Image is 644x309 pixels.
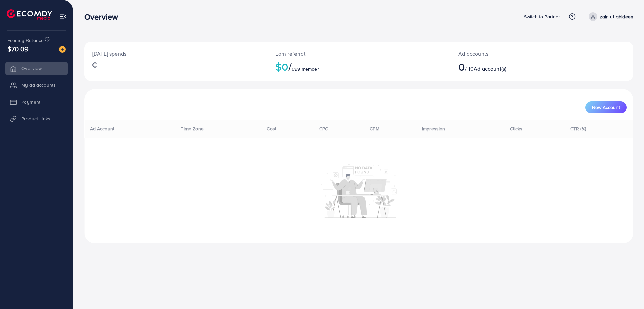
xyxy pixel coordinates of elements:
h2: $0 [275,60,442,73]
span: 0 [458,59,465,74]
span: Ad account(s) [474,65,506,72]
p: Switch to Partner [524,13,560,21]
a: zain ul abideen [586,12,633,21]
p: zain ul abideen [600,13,633,21]
p: [DATE] spends [92,50,259,58]
p: Earn referral [275,50,442,58]
p: Ad accounts [458,50,579,58]
h3: Overview [84,12,123,22]
span: 699 member [292,66,319,72]
img: image [59,46,66,53]
span: $70.09 [7,44,29,54]
img: logo [7,9,52,20]
span: Ecomdy Balance [7,37,44,44]
button: New Account [585,101,627,113]
h2: / 10 [458,60,579,73]
img: menu [59,13,67,20]
span: / [288,59,292,74]
span: New Account [592,105,620,110]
